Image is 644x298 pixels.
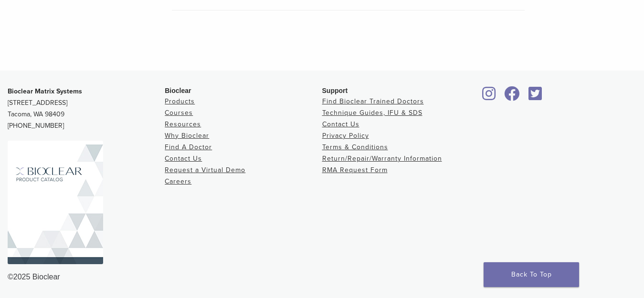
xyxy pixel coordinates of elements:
a: RMA Request Form [322,166,388,174]
a: Contact Us [165,154,202,163]
a: Back To Top [484,262,579,287]
a: Bioclear [525,92,545,102]
a: Find Bioclear Trained Doctors [322,97,424,105]
a: Resources [165,120,201,128]
a: Privacy Policy [322,132,369,140]
p: [STREET_ADDRESS] Tacoma, WA 98409 [PHONE_NUMBER] [8,86,165,132]
a: Bioclear [479,92,499,102]
a: Terms & Conditions [322,143,388,151]
a: Return/Repair/Warranty Information [322,154,442,163]
span: Support [322,87,348,94]
a: Technique Guides, IFU & SDS [322,109,422,117]
a: Request a Virtual Demo [165,166,245,174]
a: Courses [165,109,193,117]
a: Find A Doctor [165,143,212,151]
a: Careers [165,177,191,185]
a: Products [165,97,195,105]
div: ©2025 Bioclear [8,271,636,283]
span: Bioclear [165,87,191,94]
a: Bioclear [501,92,523,102]
img: Bioclear [8,141,103,264]
a: Why Bioclear [165,132,209,140]
a: Contact Us [322,120,359,128]
strong: Bioclear Matrix Systems [8,87,82,95]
